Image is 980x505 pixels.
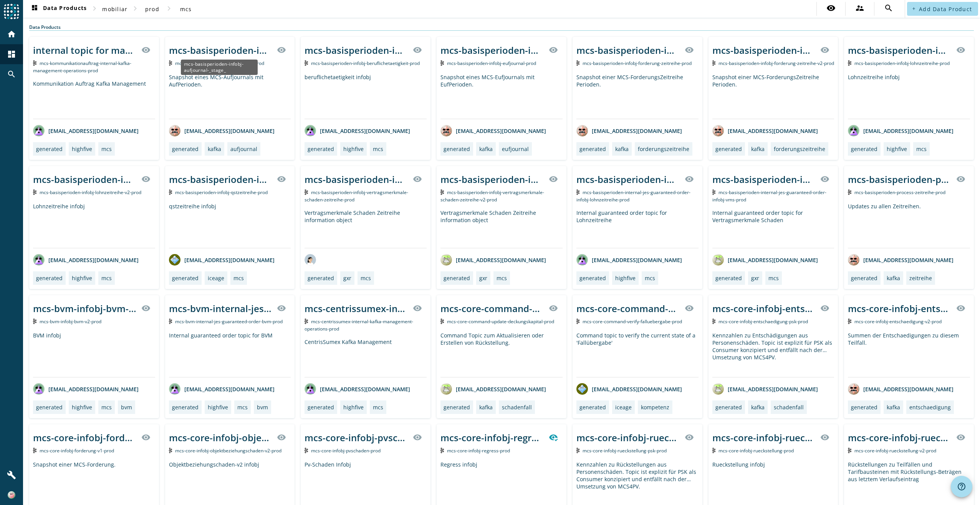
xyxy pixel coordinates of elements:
div: [EMAIL_ADDRESS][DOMAIN_NAME] [169,254,275,266]
div: mcs-core-infobj-pvschaden-_stage_ [305,431,408,444]
span: Kafka Topic: mcs-core-infobj-rueckstellung-psk-prod [583,447,667,454]
mat-icon: visibility [549,174,558,184]
img: Kafka Topic: mcs-bvm-infobj-bvm-v2-prod [33,319,36,324]
div: [EMAIL_ADDRESS][DOMAIN_NAME] [576,125,682,136]
div: generated [851,274,877,282]
img: Kafka Topic: mcs-core-command-update-deckungskapital-prod [440,319,444,324]
mat-icon: visibility [277,433,286,442]
div: generated [715,404,742,411]
img: avatar [33,254,45,266]
span: Kafka Topic: mcs-basisperioden-infobj-vertragsmerkmale-schaden-zeitreihe-v2-prod [440,189,544,203]
div: [EMAIL_ADDRESS][DOMAIN_NAME] [33,383,139,395]
div: Command Topic zum Aktualisieren oder Erstellen von Rückstellung. [440,332,563,377]
img: avatar [169,254,180,266]
div: Internal guaranteed order topic for Vertragsmerkmale Schaden [712,209,834,248]
div: mcs-core-command-update-deckungskapital-_stage_ [440,302,544,315]
mat-icon: visibility [141,433,151,442]
img: Kafka Topic: mcs-basisperioden-infobj-qstzeitreihe-prod [169,189,172,195]
span: Kafka Topic: mcs-basisperioden-infobj-lohnzeitreihe-v2-prod [40,189,141,196]
div: [EMAIL_ADDRESS][DOMAIN_NAME] [576,254,682,266]
img: Kafka Topic: mcs-core-infobj-objektbeziehungschaden-v2-prod [169,448,172,453]
div: mcs-basisperioden-infobj-lohnzeitreihe-_stage_ [848,44,952,56]
mat-icon: chevron_right [90,4,99,13]
span: Kafka Topic: mcs-core-command-update-deckungskapital-prod [447,318,554,325]
mat-icon: dashboard [7,50,16,59]
div: generated [36,145,63,153]
div: mcs-bvm-internal-jes-guaranteed-order-bvm-_stage_ [169,302,273,315]
div: mcs-core-infobj-rueckstellung-_stage_ [712,431,816,444]
div: highfive [615,274,636,282]
mat-icon: visibility [820,174,829,184]
mat-icon: visibility [956,45,965,55]
mat-icon: supervisor_account [855,3,864,13]
img: Kafka Topic: mcs-core-infobj-rueckstellung-prod [712,448,716,453]
div: mcs-basisperioden-internal-jes-guaranteed-order-infobj-lohnzeitreihe-_stage_ [576,173,680,186]
span: Kafka Topic: mcs-basisperioden-infobj-vertragsmerkmale-schaden-zeitreihe-prod [305,189,408,203]
div: mcs-core-infobj-regress-_stage_ [440,431,544,444]
div: kafka [479,145,493,153]
div: forderungszeitreihe [638,145,689,153]
div: [EMAIL_ADDRESS][DOMAIN_NAME] [169,125,275,136]
div: kafka [751,145,765,153]
span: Kafka Topic: mcs-bvm-infobj-bvm-v2-prod [40,318,101,325]
div: highfive [343,145,364,153]
div: Summen der Entschaedigungen zu diesem Teilfall. [848,332,970,377]
div: mcs-centrissumex-internal-kafka-management-operations-_stage_ [305,302,408,315]
div: kafka [479,404,493,411]
div: schadenfall [774,404,804,411]
div: Snapshot einer MCS-ForderungsZeitreihe Perioden. [712,73,834,119]
img: Kafka Topic: mcs-core-infobj-forderung-v1-prod [33,448,36,453]
div: mcs [373,145,383,153]
span: Kafka Topic: mcs-core-infobj-entschaedigung-psk-prod [718,318,808,325]
img: avatar [576,254,588,266]
span: Data Products [30,4,87,13]
div: mcs-basisperioden-infobj-vertragsmerkmale-schaden-zeitreihe-v2-_stage_ [440,173,544,186]
div: Internal guaranteed order topic for BVM [169,332,291,377]
div: highfive [208,404,228,411]
div: generated [579,145,606,153]
span: Kafka Topic: mcs-core-infobj-entschaedigung-v2-prod [854,318,942,325]
img: Kafka Topic: mcs-kommunikationauftrag-internal-kafka-management-operations-prod [33,60,36,66]
div: mcs [361,274,371,282]
img: avatar [576,383,588,395]
mat-icon: add [912,7,916,11]
div: [EMAIL_ADDRESS][DOMAIN_NAME] [712,125,818,136]
div: mcs-basisperioden-infobj-aufjournal-_stage_ [181,60,258,75]
mat-icon: visibility [413,45,422,55]
div: highfive [72,145,92,153]
img: avatar [712,383,724,395]
span: Kafka Topic: mcs-core-infobj-forderung-v1-prod [40,447,114,454]
div: kompetenz [641,404,669,411]
mat-icon: visibility [141,304,151,313]
div: mcs [768,274,779,282]
div: Data Products [29,24,974,31]
img: avatar [33,383,45,395]
div: mcs [101,145,112,153]
div: generated [308,404,334,411]
div: Vertragsmerkmale Schaden Zeitreihe information object [440,209,563,248]
div: Lohnzeitreihe infobj [33,203,155,248]
div: generated [715,145,742,153]
img: avatar [712,254,724,266]
div: mcs [645,274,655,282]
img: avatar [305,383,316,395]
span: Kafka Topic: mcs-basisperioden-infobj-qstzeitreihe-prod [175,189,268,196]
div: Lohnzeitreihe infobj [848,73,970,119]
span: Kafka Topic: mcs-basisperioden-internal-jes-guaranteed-order-infobj-lohnzeitreihe-prod [576,189,691,203]
img: avatar [848,383,859,395]
div: generated [444,274,470,282]
div: mcs-basisperioden-infobj-aufjournal-_stage_ [169,44,273,56]
div: qstzeitreihe infobj [169,203,291,248]
span: Kafka Topic: mcs-basisperioden-internal-jes-guaranteed-order-infobj-vms-prod [712,189,827,203]
div: mcs-core-infobj-entschaedigung-psk-_stage_ [712,302,816,315]
img: Kafka Topic: mcs-basisperioden-process-zeitreihe-prod [848,189,851,195]
img: avatar [712,125,724,136]
div: Updates zu allen Zeitreihen. [848,203,970,248]
span: Kafka Topic: mcs-basisperioden-process-zeitreihe-prod [854,189,945,196]
div: kafka [887,274,900,282]
div: kafka [887,404,900,411]
mat-icon: visibility [685,304,694,313]
div: [EMAIL_ADDRESS][DOMAIN_NAME] [305,125,410,136]
div: mcs-basisperioden-process-zeitreihe-_stage_ [848,173,952,186]
span: Kafka Topic: mcs-core-command-verify-falluebergabe-prod [583,318,682,325]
